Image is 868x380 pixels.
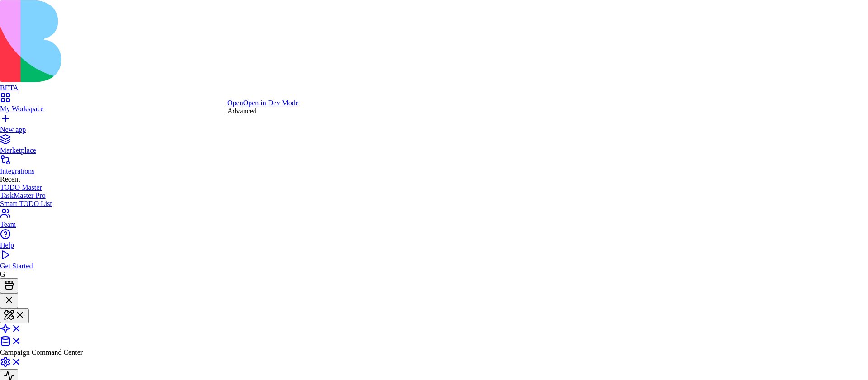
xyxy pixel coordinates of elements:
div: Advanced [227,107,299,115]
button: Create Campaign [7,61,89,80]
h1: Campaigns [7,27,127,43]
p: Manage your marketing campaigns [7,43,127,54]
a: Open in Dev Mode [243,99,299,107]
a: Open [227,99,243,107]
